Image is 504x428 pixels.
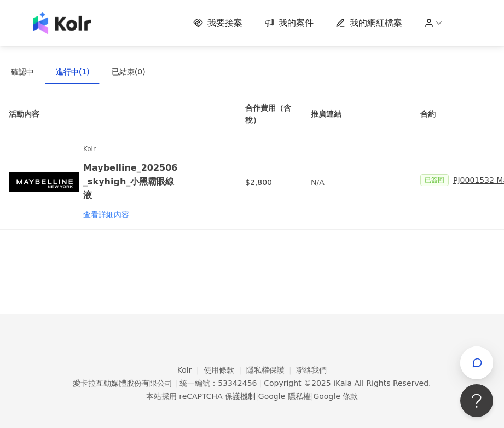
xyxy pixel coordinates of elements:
[11,66,34,78] div: 確認中
[193,17,242,29] a: 我要接案
[259,379,262,387] span: |
[204,366,246,374] a: 使用條款
[179,379,257,387] div: 統一編號：53342456
[175,379,177,387] span: |
[311,176,403,188] p: N/A
[112,66,146,78] div: 已結束(0)
[207,17,242,29] span: 我要接案
[177,366,204,374] a: Kolr
[258,392,311,401] a: Google 隱私權
[236,93,302,135] th: 合作費用（含稅）
[335,17,402,29] a: 我的網紅檔案
[333,379,352,387] a: iKala
[460,384,493,417] iframe: Help Scout Beacon - Open
[350,17,402,29] span: 我的網紅檔案
[73,379,172,387] div: 愛卡拉互動媒體股份有限公司
[83,161,179,202] h6: Maybelline_202506_skyhigh_小黑霸眼線液
[83,209,179,221] div: 查看詳細內容
[302,93,412,135] th: 推廣連結
[264,379,431,387] div: Copyright © 2025 All Rights Reserved.
[279,17,314,29] span: 我的案件
[296,366,327,374] a: 聯絡我們
[256,392,258,401] span: |
[56,66,90,78] div: 進行中(1)
[236,135,302,230] td: $2,800
[33,12,91,34] img: logo
[420,174,449,186] span: 已簽回
[311,392,314,401] span: |
[83,144,179,154] span: Kolr
[9,147,79,217] img: Maybelline
[264,17,314,29] a: 我的案件
[313,392,358,401] a: Google 條款
[246,366,297,374] a: 隱私權保護
[146,390,358,403] span: 本站採用 reCAPTCHA 保護機制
